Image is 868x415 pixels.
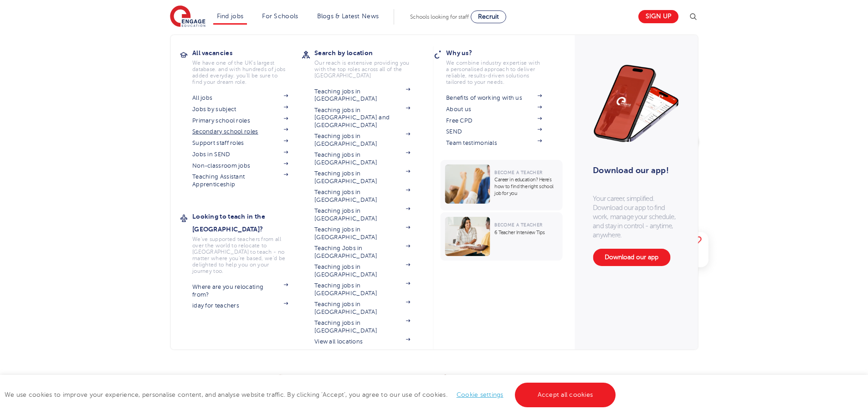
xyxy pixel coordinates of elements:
p: 6 Teacher Interview Tips [494,229,558,236]
span: Become a Teacher [494,170,542,175]
a: Accept all cookies [515,383,616,407]
a: Where are you relocating from? [192,283,288,298]
a: Search by locationOur reach is extensive providing you with the top roles across all of the [GEOG... [314,46,424,79]
p: Our reach is extensive providing you with the top roles across all of the [GEOGRAPHIC_DATA] [314,60,410,79]
a: Become a Teacher6 Teacher Interview Tips [440,212,565,261]
a: Support staff roles [192,139,288,147]
a: Cookie settings [457,391,503,398]
a: Teaching Assistant Apprenticeship [192,173,288,188]
a: Jobs by subject [192,106,288,113]
span: Schools looking for staff [410,14,469,20]
a: Teaching jobs in [GEOGRAPHIC_DATA] [314,133,410,148]
a: Teaching jobs in [GEOGRAPHIC_DATA] [314,282,410,297]
span: We use cookies to improve your experience, personalise content, and analyse website traffic. By c... [5,391,618,398]
a: Teaching jobs in [GEOGRAPHIC_DATA] [314,226,410,241]
a: Teaching jobs in [GEOGRAPHIC_DATA] [314,263,410,278]
a: All jobs [192,94,288,102]
a: Teaching jobs in [GEOGRAPHIC_DATA] [314,151,410,166]
h3: All vacancies [192,46,302,59]
a: Free CPD [446,117,542,124]
p: Career in education? Here’s how to find the right school job for you [494,176,558,197]
a: For Schools [262,13,298,20]
p: We've supported teachers from all over the world to relocate to [GEOGRAPHIC_DATA] to teach - no m... [192,236,288,274]
a: Teaching jobs in [GEOGRAPHIC_DATA] [314,170,410,185]
h3: Looking to teach in the [GEOGRAPHIC_DATA]? [192,210,302,236]
a: All vacanciesWe have one of the UK's largest database. and with hundreds of jobs added everyday. ... [192,46,302,85]
a: Teaching jobs in [GEOGRAPHIC_DATA] [314,189,410,204]
a: Sign up [638,10,678,23]
a: Non-classroom jobs [192,162,288,169]
a: Secondary school roles [192,128,288,135]
img: Engage Education [170,5,205,28]
span: Recruit [478,13,499,20]
a: Why us?We combine industry expertise with a personalised approach to deliver reliable, results-dr... [446,46,555,85]
a: Looking to teach in the [GEOGRAPHIC_DATA]?We've supported teachers from all over the world to rel... [192,210,302,274]
a: Jobs in SEND [192,151,288,158]
a: Blogs & Latest News [317,13,379,20]
a: Teaching jobs in [GEOGRAPHIC_DATA] [314,88,410,103]
p: We combine industry expertise with a personalised approach to deliver reliable, results-driven so... [446,60,542,85]
a: About us [446,106,542,113]
a: Teaching Jobs in [GEOGRAPHIC_DATA] [314,245,410,260]
a: Teaching jobs in [GEOGRAPHIC_DATA] [314,207,410,222]
a: View all locations [314,338,410,345]
a: Download our app [593,249,670,266]
a: Primary school roles [192,117,288,124]
a: Become a TeacherCareer in education? Here’s how to find the right school job for you [440,160,565,210]
h3: Why us? [446,46,555,59]
a: SEND [446,128,542,135]
a: Benefits of working with us [446,94,542,102]
a: iday for teachers [192,302,288,309]
a: Find jobs [217,13,244,20]
span: Become a Teacher [494,222,542,227]
a: Recruit [471,10,506,23]
a: Teaching jobs in [GEOGRAPHIC_DATA] and [GEOGRAPHIC_DATA] [314,107,410,129]
p: We have one of the UK's largest database. and with hundreds of jobs added everyday. you'll be sur... [192,60,288,85]
a: Teaching jobs in [GEOGRAPHIC_DATA] [314,301,410,316]
a: Team testimonials [446,139,542,147]
h3: Search by location [314,46,424,59]
p: Your career, simplified. Download our app to find work, manage your schedule, and stay in control... [593,194,679,240]
h3: Download our app! [593,160,675,180]
a: Teaching jobs in [GEOGRAPHIC_DATA] [314,319,410,334]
